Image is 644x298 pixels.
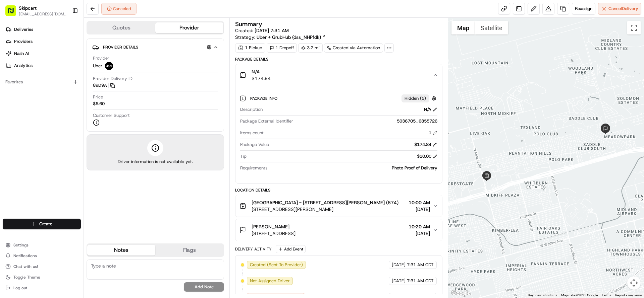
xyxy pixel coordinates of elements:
span: Uber + GrubHub (dss_NHPfdk) [257,34,321,41]
button: Hidden (5) [401,94,438,102]
button: Toggle fullscreen view [627,21,641,34]
img: Google [450,289,472,298]
div: Start new chat [23,64,110,71]
button: Quotes [87,22,155,33]
div: Favorites [3,77,81,87]
a: Nash AI [3,48,84,59]
span: Hidden ( 5 ) [405,95,426,101]
button: 89D9A [93,82,115,88]
div: 5036705_6855726 [296,118,437,124]
span: Package External Identifier [240,118,293,124]
span: Description [240,106,263,113]
a: Deliveries [3,24,84,35]
span: Provider Details [103,45,138,50]
div: Photo Proof of Delivery [270,165,437,171]
button: Start new chat [114,66,122,74]
span: Customer Support [93,113,130,119]
button: CancelDelivery [598,3,641,15]
span: Items count [240,130,264,136]
span: Pylon [67,114,81,119]
span: Created (Sent To Provider) [250,262,303,268]
div: N/A$174.84 [235,86,442,183]
div: $10.00 [417,153,437,159]
button: N/A$174.84 [235,64,442,86]
span: [PERSON_NAME] [252,223,289,230]
a: 💻API Documentation [54,94,110,106]
button: Skipcart [19,5,37,11]
span: Toggle Theme [13,275,40,280]
span: [DATE] [409,230,430,237]
a: Providers [3,36,84,47]
button: Notes [87,245,155,255]
div: Delivery Activity [235,246,272,252]
span: Create [39,221,52,227]
div: We're available if you need us! [23,71,85,76]
div: $174.84 [414,142,437,148]
span: $174.84 [252,75,271,82]
span: Reassign [575,6,592,12]
button: [GEOGRAPHIC_DATA] - [STREET_ADDRESS][PERSON_NAME] (674)[STREET_ADDRESS][PERSON_NAME]10:00 AM[DATE] [235,195,442,217]
span: Chat with us! [13,264,38,269]
span: Package Value [240,142,269,148]
span: Providers [14,39,33,45]
span: Provider Delivery ID [93,76,132,82]
button: Skipcart[EMAIL_ADDRESS][DOMAIN_NAME] [3,3,69,19]
span: [DATE] 7:31 AM [255,27,289,33]
a: Created via Automation [324,43,383,53]
span: Uber [93,63,102,69]
button: Show street map [451,21,475,34]
span: [STREET_ADDRESS][PERSON_NAME] [252,206,398,213]
span: Driver information is not available yet. [118,159,193,165]
span: $5.60 [93,101,105,107]
span: 10:00 AM [409,199,430,206]
div: Package Details [235,57,442,62]
span: Package Info [250,96,279,101]
span: Created: [235,27,289,34]
span: Tip [240,153,247,159]
div: 💻 [57,98,62,103]
div: 1 Dropoff [267,43,297,53]
span: Map data ©2025 Google [561,293,598,297]
span: 7:31 AM CDT [407,278,434,284]
a: Terms [602,293,611,297]
span: Analytics [14,63,33,69]
span: [DATE] [392,262,406,268]
button: Notifications [3,251,81,260]
div: 3.2 mi [298,43,323,53]
span: Settings [13,242,29,248]
button: Reassign [572,3,595,15]
span: 10:20 AM [409,223,430,230]
span: Cancel Delivery [608,6,638,12]
span: API Documentation [63,97,108,104]
div: Strategy: [235,34,326,41]
button: Canceled [101,3,137,15]
a: Report a map error [615,293,642,297]
button: Provider Details [92,42,218,53]
h3: Summary [235,21,262,27]
a: Open this area in Google Maps (opens a new window) [450,289,472,298]
button: Settings [3,240,81,250]
span: Nash AI [14,51,29,57]
button: [EMAIL_ADDRESS][DOMAIN_NAME] [19,11,67,17]
div: N/A [424,106,437,113]
p: Welcome 👋 [7,27,122,38]
span: [GEOGRAPHIC_DATA] - [STREET_ADDRESS][PERSON_NAME] (674) [252,199,398,206]
button: Chat with us! [3,262,81,271]
button: Toggle Theme [3,273,81,282]
div: 1 [429,130,437,136]
button: Flags [155,245,223,255]
a: Uber + GrubHub (dss_NHPfdk) [257,34,326,41]
span: Provider [93,55,109,61]
div: 1 Pickup [235,43,265,53]
button: Keyboard shortcuts [528,293,557,298]
div: Location Details [235,188,442,193]
span: Not Assigned Driver [250,278,290,284]
span: Requirements [240,165,267,171]
button: Map camera controls [627,276,641,290]
a: 📗Knowledge Base [4,94,54,106]
img: 1736555255976-a54dd68f-1ca7-489b-9aae-adbdc363a1c4 [7,64,19,76]
button: Provider [155,22,223,33]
